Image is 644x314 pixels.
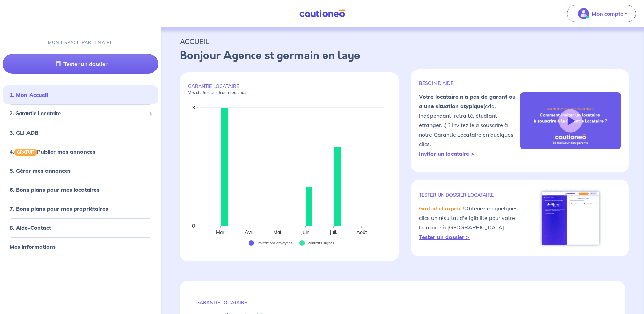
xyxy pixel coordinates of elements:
[3,107,158,121] div: 2. Garantie Locataire
[10,148,95,155] a: 4.GRATUITPublier mes annonces
[419,204,520,242] p: Obtenez en quelques clics un résultat d'éligibilité pour votre locataire à [GEOGRAPHIC_DATA].
[329,229,337,235] text: Juil.
[419,80,520,86] p: BESOIN D'AIDE
[180,48,625,64] p: Bonjour Agence st germain en laye
[3,145,158,158] div: 4.GRATUITPublier mes annonces
[10,110,146,118] span: 2. Garantie Locataire
[297,9,348,18] img: Cautioneo
[3,126,158,139] div: 3. GLI ADB
[10,129,38,136] a: 3. GLI ADB
[419,233,470,240] a: Tester un dossier >
[48,39,113,46] p: MON ESPACE PARTENAIRE
[3,221,158,234] div: 8. Aide-Contact
[419,150,474,157] a: Inviter un locataire >
[419,92,520,158] p: (cdd, indépendant, retraité, étudiant étranger...) ? Invitez le à souscrire à notre Garantie Loca...
[356,229,367,235] text: Août
[3,164,158,177] div: 5. Gérer mes annonces
[567,5,636,22] button: illu_account_valid_menu.svgMon compte
[216,229,225,235] text: Mar.
[3,183,158,196] div: 6. Bons plans pour mes locataires
[273,229,281,235] text: Mai
[10,224,51,231] a: 8. Aide-Contact
[10,167,71,174] a: 5. Gérer mes annonces
[10,205,108,212] a: 7. Bons plans pour mes propriétaires
[3,54,158,74] a: Tester un dossier
[419,192,520,198] p: TESTER un dossier locataire
[538,188,603,248] img: simulateur.png
[188,90,247,95] em: Vos chiffres des 6 derniers mois
[10,243,56,250] a: Mes informations
[3,240,158,254] div: Mes informations
[180,35,625,48] p: ACCUEIL
[192,105,195,111] text: 3
[192,223,195,229] text: 0
[419,93,516,109] strong: Votre locataire n'a pas de garant ou a une situation atypique
[10,92,48,99] a: 1. Mon Accueil
[3,88,158,102] div: 1. Mon Accueil
[592,10,623,18] p: Mon compte
[245,229,253,235] text: Avr.
[419,205,464,212] em: Gratuit et rapide !
[578,8,589,19] img: illu_account_valid_menu.svg
[3,202,158,215] div: 7. Bons plans pour mes propriétaires
[188,83,390,95] p: GARANTIE LOCATAIRE
[520,92,621,150] img: video-gli-new-none.jpg
[301,229,309,235] text: Juin
[196,300,609,306] p: GARANTIE LOCATAIRE
[10,186,99,193] a: 6. Bons plans pour mes locataires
